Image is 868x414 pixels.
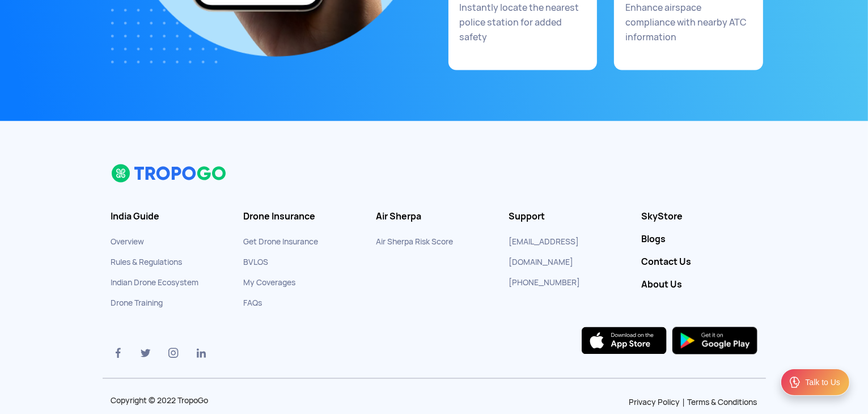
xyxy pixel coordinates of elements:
img: ios [582,327,667,354]
a: Blogs [642,234,757,246]
a: Drone Training [111,298,163,309]
h3: Air Sherpa [376,212,492,223]
div: Talk to Us [806,377,840,388]
a: Get Drone Insurance [244,237,319,247]
a: BVLOS [244,257,269,268]
p: Instantly locate the nearest police station for added safety [460,1,585,45]
a: FAQs [244,298,262,309]
img: ic_Support.svg [788,375,802,389]
p: Enhance airspace compliance with nearby ATC information [625,1,750,45]
a: About Us [642,280,757,291]
a: Indian Drone Ecosystem [111,278,199,288]
a: Rules & Regulations [111,257,183,268]
a: [EMAIL_ADDRESS][DOMAIN_NAME] [509,237,579,268]
a: Terms & Conditions [688,398,757,408]
img: logo [111,164,227,183]
a: Air Sherpa Risk Score [376,237,454,247]
h3: Support [509,212,625,223]
h3: Drone Insurance [244,212,359,223]
img: facebook [111,347,125,360]
img: playstore [672,327,757,354]
a: Contact Us [642,257,757,268]
img: twitter [139,347,153,360]
a: SkyStore [642,212,757,223]
img: instagram [167,347,180,360]
img: linkedin [194,347,208,360]
a: Privacy Policy [629,398,680,408]
a: My Coverages [244,278,296,288]
a: Overview [111,237,145,247]
a: [PHONE_NUMBER] [509,278,581,288]
h3: India Guide [111,212,227,223]
p: Copyright © 2022 TropoGo [111,397,260,405]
